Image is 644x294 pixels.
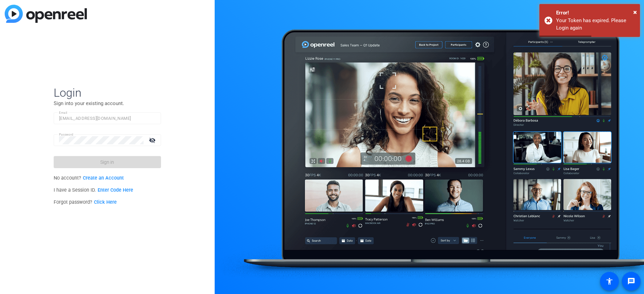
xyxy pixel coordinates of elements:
[556,9,635,17] div: Error!
[54,175,124,181] span: No account?
[633,7,637,17] button: Close
[605,277,613,285] mat-icon: accessibility
[556,17,635,32] div: Your Token has expired. Please Login again
[83,175,124,181] a: Create an Account
[627,277,635,285] mat-icon: message
[54,86,161,100] span: Login
[633,8,637,16] span: ×
[5,5,87,23] img: blue-gradient.svg
[59,133,73,136] mat-label: Password
[59,111,67,114] mat-label: Email
[54,187,133,193] span: I have a Session ID.
[54,199,117,205] span: Forgot password?
[54,100,161,107] p: Sign into your existing account.
[59,114,156,122] input: Enter Email Address
[98,187,133,193] a: Enter Code Here
[94,199,117,205] a: Click Here
[145,135,161,145] mat-icon: visibility_off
